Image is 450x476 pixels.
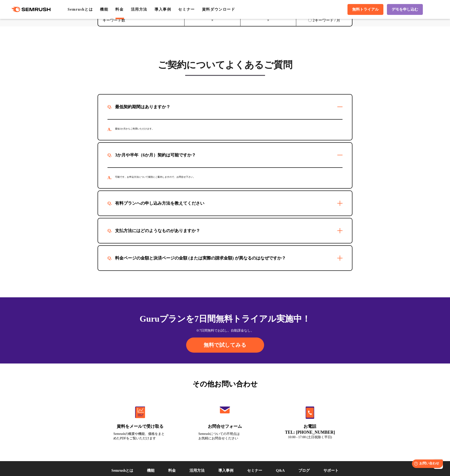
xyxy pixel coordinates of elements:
a: Q&A [276,468,285,472]
div: Semrushについての不明点は お気軽にお問合せください [198,432,252,441]
a: デモを申し込む [387,4,423,15]
a: 無料トライアル [347,4,383,15]
div: 3か月や半年（6か月）契約は可能ですか？ [107,152,203,158]
span: 無料で試してみる [204,342,246,349]
div: Guruプランを7日間 [98,312,352,325]
div: 最短1か月からご利用いただけます。 [107,120,343,140]
a: 料金 [168,468,176,472]
div: 料金ページの金額と決済ページの金額 (または実際の請求金額) が異なるのはなぜですか？ [107,255,293,261]
a: ブログ [298,468,310,472]
a: Semrushとは [111,468,133,472]
a: 導入事例 [218,468,233,472]
a: 活用方法 [189,468,205,472]
span: 無料トライアル [352,7,379,12]
a: 導入事例 [154,7,171,11]
a: セミナー [247,468,262,472]
a: 無料で試してみる [186,338,264,353]
h3: ご契約についてよくあるご質問 [98,59,352,71]
div: 支払方法にはどのようなものがありますか？ [107,228,208,234]
div: 有料プランへの申し込み方法を教えてください [107,200,212,206]
a: 料金 [115,7,124,11]
a: お問合せフォーム Semrushについての不明点はお気軽にお問合せください [189,396,262,446]
div: 資料をメールで受け取る [113,424,167,429]
div: Semrushの概要や機能、価格をまとめたPDFをご覧いただけます [113,432,167,441]
a: 活用方法 [131,7,147,11]
div: 最低契約期間はありますか？ [107,104,178,110]
td: 〇 2キーワード / 月 [296,15,352,26]
a: 資料をメールで受け取る Semrushの概要や機能、価格をまとめたPDFをご覧いただけます [103,396,177,446]
td: キーワード数 [98,15,184,26]
span: デモを申し込む [392,7,418,12]
div: TEL: [PHONE_NUMBER] [283,430,337,435]
div: 可能です。お申込方法について個別にご案内しますので、お問合せ下さい。 [107,168,343,188]
div: ※7日間無料でお試し。自動課金なし。 [98,328,352,333]
div: お問合せフォーム [198,424,252,429]
a: Semrushとは [68,7,93,11]
a: 資料ダウンロード [202,7,235,11]
iframe: Help widget launcher [408,458,445,471]
td: × [240,15,296,26]
a: 機能 [147,468,154,472]
a: 機能 [100,7,108,11]
a: サポート [323,468,339,472]
div: その他お問い合わせ [98,379,352,389]
span: 無料トライアル実施中！ [216,314,310,324]
a: セミナー [178,7,195,11]
div: お電話 [283,424,337,429]
div: 10:00 - 17:00 (土日祝除く平日) [283,435,337,439]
